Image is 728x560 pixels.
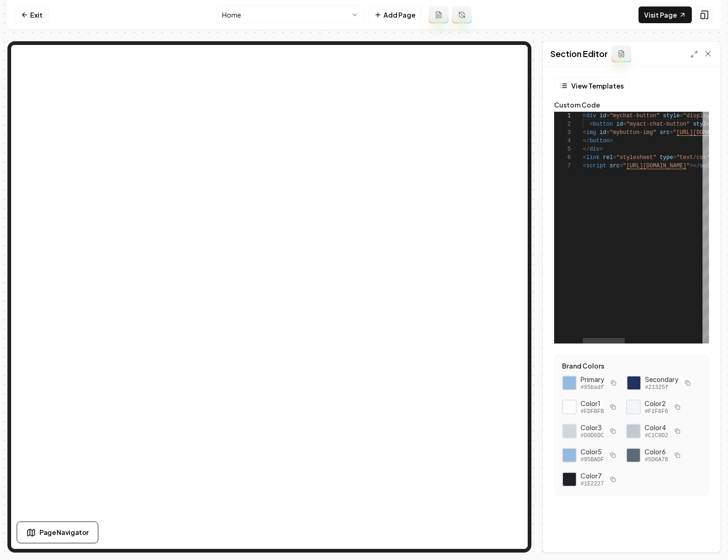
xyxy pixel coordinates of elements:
div: 6 [554,153,571,162]
div: Click to copy #5D6A78 [626,448,641,463]
button: Add admin page prompt [429,6,448,23]
span: Color 7 [581,471,604,480]
div: Click to copy #D0D6DC [562,424,577,439]
span: div [589,146,600,153]
span: </ [583,138,589,144]
span: "mybutton-img" [610,129,657,136]
button: Page Navigator [17,522,98,543]
span: #F1F6F6 [645,408,668,415]
button: Regenerate page [452,6,472,23]
span: " [686,163,690,169]
div: Click to copy primary color [562,375,577,390]
span: ></ [690,163,700,169]
span: #21325f [645,384,678,391]
span: type [660,154,673,161]
span: Primary [581,375,604,384]
span: = [623,121,626,127]
span: "mychat-button" [610,113,660,119]
div: Click to copy #95BADF [562,448,577,463]
span: div [586,113,596,119]
span: [URL][DOMAIN_NAME] [626,163,687,169]
span: = [619,163,623,169]
span: "text/css" [677,154,710,161]
span: = [606,129,609,136]
span: > [600,146,603,153]
span: style [693,121,710,127]
span: img [586,129,596,136]
span: button [589,138,609,144]
span: script [586,163,606,169]
a: Visit Page [639,6,692,23]
span: #D0D6DC [581,432,604,439]
button: Add Page [368,6,421,23]
span: Color 3 [581,423,604,432]
span: Color 2 [645,399,668,408]
span: Color 6 [645,447,668,456]
span: = [613,154,616,161]
span: " [623,163,626,169]
span: Secondary [645,375,678,384]
h2: Section Editor [550,47,608,60]
span: </ [583,146,589,153]
span: script [700,163,720,169]
span: < [583,113,586,119]
span: id [600,113,606,119]
span: #1E2227 [581,480,604,488]
span: < [583,154,586,161]
span: id [616,121,623,127]
span: Color 4 [645,423,668,432]
span: link [586,154,600,161]
label: Brand Colors [562,363,701,369]
div: 4 [554,137,571,145]
span: < [589,121,593,127]
div: Click to copy secondary color [626,375,641,390]
span: Color 1 [581,399,604,408]
span: = [680,113,683,119]
span: #5D6A78 [645,456,668,464]
span: " [673,129,676,136]
span: = [670,129,673,136]
span: "myact-chat-button" [626,121,690,127]
span: #95BADF [581,456,604,464]
span: src [610,163,620,169]
span: id [600,129,606,136]
span: "stylesheet" [616,154,656,161]
div: Click to copy #F1F6F6 [626,400,641,414]
div: Click to copy #C1C9D2 [626,424,641,439]
span: < [583,129,586,136]
div: Click to copy #FDFBFB [562,400,577,414]
span: Color 5 [581,447,604,456]
span: Page Navigator [39,528,89,537]
span: #FDFBFB [581,408,604,415]
span: button [593,121,613,127]
div: 3 [554,128,571,137]
span: = [606,113,609,119]
span: = [673,154,676,161]
div: 1 [554,112,571,120]
span: src [660,129,670,136]
label: Custom Code [554,102,709,108]
span: rel [603,154,613,161]
span: #95badf [581,384,604,391]
div: 7 [554,162,571,170]
button: View Templates [554,77,630,94]
span: > [610,138,613,144]
span: #C1C9D2 [645,432,668,439]
a: Exit [15,6,49,23]
button: Add admin section prompt [612,45,631,62]
div: Click to copy #1E2227 [562,472,577,487]
div: 2 [554,120,571,128]
span: style [663,113,680,119]
div: 5 [554,145,571,153]
span: < [583,163,586,169]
